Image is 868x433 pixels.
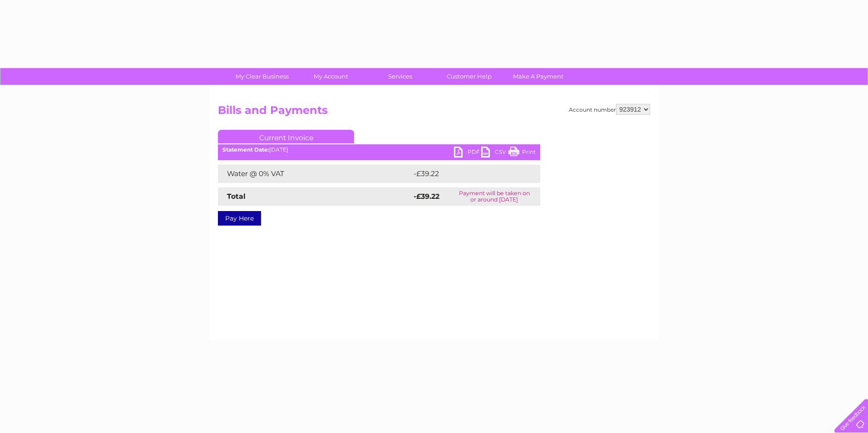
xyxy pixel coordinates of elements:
[414,192,439,201] strong: -£39.22
[227,192,246,201] strong: Total
[454,147,481,160] a: PDF
[218,147,540,153] div: [DATE]
[218,165,411,183] td: Water @ 0% VAT
[508,147,536,160] a: Print
[569,104,650,115] div: Account number
[363,68,438,85] a: Services
[501,68,576,85] a: Make A Payment
[411,165,523,183] td: -£39.22
[481,147,508,160] a: CSV
[225,68,300,85] a: My Clear Business
[218,211,261,226] a: Pay Here
[432,68,507,85] a: Customer Help
[222,146,269,153] b: Statement Date:
[294,68,369,85] a: My Account
[218,130,354,143] a: Current Invoice
[449,187,540,206] td: Payment will be taken on or around [DATE]
[218,104,650,121] h2: Bills and Payments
